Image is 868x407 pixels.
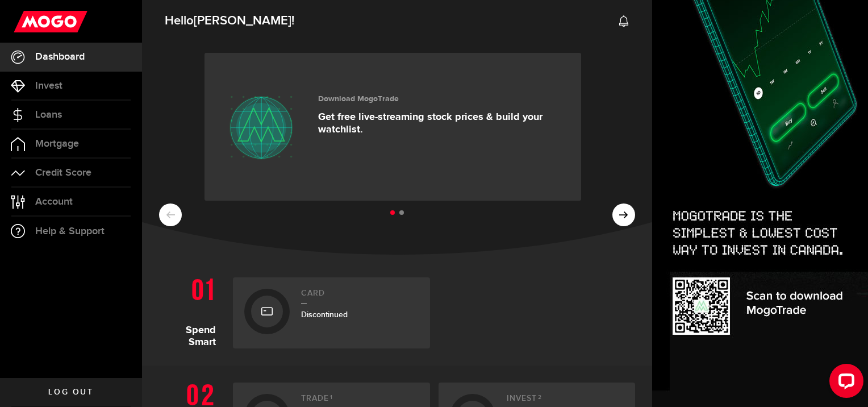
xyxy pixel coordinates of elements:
[35,52,85,62] span: Dashboard
[159,272,224,348] h1: Spend Smart
[233,277,430,348] a: CardDiscontinued
[35,226,105,236] span: Help & Support
[820,359,868,407] iframe: LiveChat chat widget
[330,394,333,401] sup: 1
[318,94,564,104] h3: Download MogoTrade
[35,139,79,149] span: Mortgage
[301,310,348,319] span: Discontinued
[165,9,294,33] span: Hello !
[35,81,62,91] span: Invest
[35,168,91,178] span: Credit Score
[318,111,564,136] p: Get free live-streaming stock prices & build your watchlist.
[301,289,419,304] h2: Card
[48,388,93,396] span: Log out
[205,53,581,201] a: Download MogoTrade Get free live-streaming stock prices & build your watchlist.
[194,13,291,28] span: [PERSON_NAME]
[35,197,73,207] span: Account
[538,394,542,401] sup: 2
[35,110,62,120] span: Loans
